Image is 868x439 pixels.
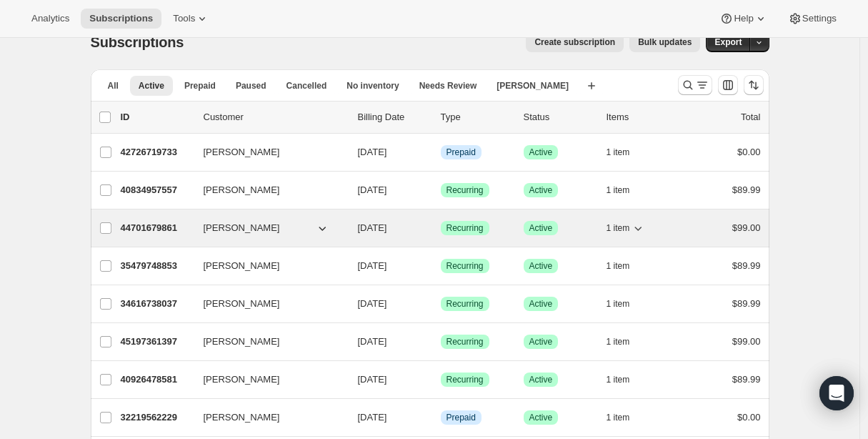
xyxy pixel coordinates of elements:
span: [PERSON_NAME] [204,335,280,349]
p: Status [524,110,595,124]
span: Analytics [31,13,69,24]
span: Active [529,260,553,272]
span: Active [529,184,553,196]
span: Recurring [447,222,484,234]
button: Subscriptions [81,9,161,29]
span: Recurring [447,374,484,385]
button: 1 item [607,294,646,314]
span: 1 item [607,374,630,385]
button: [PERSON_NAME] [195,406,338,429]
span: $89.99 [732,260,761,271]
span: Prepaid [447,412,476,423]
span: $89.99 [732,184,761,195]
span: $0.00 [737,412,761,423]
span: [DATE] [358,184,387,195]
div: 35479748853[PERSON_NAME][DATE]SuccessRecurringSuccessActive1 item$89.99 [121,256,761,276]
button: Analytics [23,9,78,29]
button: 1 item [607,408,646,428]
button: Search and filter results [678,75,712,95]
span: Help [734,13,753,24]
span: [PERSON_NAME] [204,183,280,197]
span: [DATE] [358,412,387,423]
button: Settings [779,9,845,29]
button: 1 item [607,142,646,162]
span: Active [529,298,553,310]
button: [PERSON_NAME] [195,179,338,202]
span: Active [529,374,553,385]
span: [PERSON_NAME] [497,80,569,92]
p: ID [121,110,192,124]
span: 1 item [607,184,630,196]
button: Bulk updates [629,32,700,52]
button: 1 item [607,370,646,390]
p: Customer [204,110,346,124]
span: Active [529,336,553,347]
p: 40926478581 [121,373,192,387]
span: All [108,80,119,92]
span: [DATE] [358,222,387,233]
span: 1 item [607,260,630,272]
span: Export [714,36,742,48]
span: 1 item [607,147,630,158]
div: IDCustomerBilling DateTypeStatusItemsTotal [121,110,761,124]
span: 1 item [607,298,630,310]
span: $99.00 [732,336,761,347]
button: [PERSON_NAME] [195,255,338,277]
span: Tools [173,13,195,24]
span: [DATE] [358,336,387,347]
span: Subscriptions [89,13,153,24]
button: [PERSON_NAME] [195,292,338,315]
button: 1 item [607,218,646,238]
span: Prepaid [447,147,476,158]
span: $0.00 [737,147,761,157]
button: Help [711,9,776,29]
span: Active [529,412,553,423]
span: Active [529,222,553,234]
span: [DATE] [358,298,387,309]
button: [PERSON_NAME] [195,141,338,164]
p: 45197361397 [121,335,192,349]
p: 42726719733 [121,145,192,159]
button: Create subscription [526,32,624,52]
span: Paused [236,80,266,92]
button: Create new view [580,76,603,96]
button: Export [706,32,750,52]
div: 45197361397[PERSON_NAME][DATE]SuccessRecurringSuccessActive1 item$99.00 [121,332,761,352]
button: 1 item [607,256,646,276]
span: Needs Review [419,80,477,92]
span: Active [529,147,553,158]
span: [DATE] [358,147,387,157]
div: Open Intercom Messenger [819,376,854,410]
button: 1 item [607,332,646,352]
div: 42726719733[PERSON_NAME][DATE]InfoPrepaidSuccessActive1 item$0.00 [121,142,761,162]
span: Active [139,80,164,92]
p: 34616738037 [121,297,192,311]
div: 32219562229[PERSON_NAME][DATE]InfoPrepaidSuccessActive1 item$0.00 [121,408,761,428]
span: Create subscription [534,36,615,48]
span: 1 item [607,222,630,234]
p: 35479748853 [121,259,192,273]
span: [PERSON_NAME] [204,410,280,425]
span: [PERSON_NAME] [204,145,280,159]
span: Cancelled [286,80,327,92]
div: Type [441,110,512,124]
span: [DATE] [358,374,387,385]
span: $99.00 [732,222,761,233]
button: Tools [164,9,218,29]
span: Recurring [447,184,484,196]
p: Billing Date [358,110,429,124]
span: 1 item [607,336,630,347]
p: 40834957557 [121,183,192,197]
p: Total [741,110,760,124]
button: Customize table column order and visibility [718,75,738,95]
div: 40926478581[PERSON_NAME][DATE]SuccessRecurringSuccessActive1 item$89.99 [121,370,761,390]
span: No inventory [346,80,399,92]
button: [PERSON_NAME] [195,217,338,240]
span: Recurring [447,336,484,347]
span: [PERSON_NAME] [204,373,280,387]
button: [PERSON_NAME] [195,368,338,391]
span: [PERSON_NAME] [204,297,280,311]
button: 1 item [607,180,646,200]
button: Sort the results [744,75,764,95]
button: [PERSON_NAME] [195,330,338,353]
